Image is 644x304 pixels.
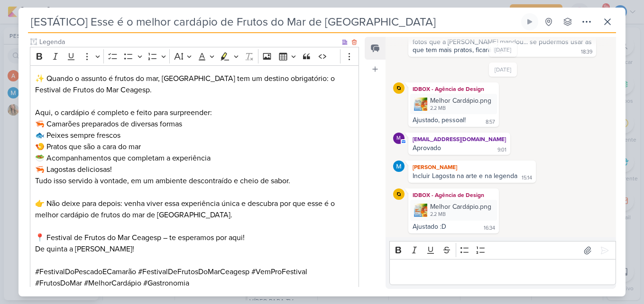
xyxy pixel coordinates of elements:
p: Tudo isso servido à vontade, em um ambiente descontraído e cheio de sabor. [35,175,354,187]
img: IDBOX - Agência de Design [393,82,405,94]
p: ✨ Quando o assunto é frutos do mar, [GEOGRAPHIC_DATA] tem um destino obrigatório: o Festival de F... [35,73,354,96]
p: #FestivalDoPescadoECamarão #FestivalDeFrutosDoMarCeagesp #VemProFestival #FrutosDoMar #MelhorCard... [35,266,354,289]
input: Texto sem título [37,37,340,47]
div: Editor toolbar [389,241,616,259]
input: Kard Sem Título [28,13,519,30]
div: Editor editing area: main [30,65,359,296]
p: 📍 Festival de Frutos do Mar Ceagesp – te esperamos por aqui! [35,232,354,243]
div: Editor editing area: main [389,259,616,285]
div: 2.2 MB [430,211,491,218]
img: IDBOX - Agência de Design [393,188,405,200]
p: m [396,136,401,141]
div: 9:01 [497,146,506,154]
img: VMZ9ZSef7nLt5vCclO2e5if5TNTA7057lxxYy7OW.png [414,98,427,111]
div: O Camarão no espeto é sempre o chamariz, temos que explorar ele sempre que possível. Mas gostei m... [413,22,594,54]
div: mlegnaioli@gmail.com [393,133,405,144]
div: 16:34 [484,224,495,232]
p: De quinta a [PERSON_NAME]! [35,243,354,266]
p: 👉 Não deixe para depois: venha viver essa experiência única e descubra por que esse é o melhor ca... [35,198,354,221]
div: [EMAIL_ADDRESS][DOMAIN_NAME] [410,134,508,144]
div: Incluir Lagosta na arte e na legenda [413,172,517,180]
div: Melhor Cardápio.png [430,202,491,212]
div: Ligar relógio [526,18,534,26]
div: IDBOX - Agência de Design [410,190,497,200]
div: Editor toolbar [30,47,359,65]
img: xUYQuWZSE35b9R7FXnWQcUraJYcEfVZEieSi2RKo.png [414,204,427,217]
img: MARIANA MIRANDA [393,161,405,172]
div: Melhor Cardápio.png [410,94,497,114]
div: 15:14 [522,174,532,182]
div: 8:57 [486,118,495,126]
div: 2.2 MB [430,105,491,112]
div: Ajustado :D [413,223,446,231]
p: Aqui, o cardápio é completo e feito para surpreender: 🦐 Camarões preparados de diversas formas 🐟 ... [35,107,354,164]
div: Melhor Cardápio.png [430,96,491,106]
div: IDBOX - Agência de Design [410,84,497,94]
div: Ajustado, pessoal! [413,116,466,124]
div: 18:39 [581,48,592,56]
div: Melhor Cardápio.png [410,200,497,220]
p: 🦐 Lagostas deliciosas! [35,164,354,175]
div: [PERSON_NAME] [410,162,534,172]
div: Aprovado [413,144,441,152]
